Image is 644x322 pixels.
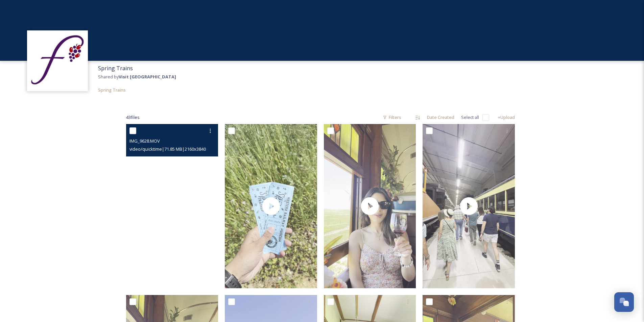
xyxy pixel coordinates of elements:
img: visitfairfieldca_logo.jpeg [30,34,85,88]
a: Spring Trains [98,86,126,94]
span: Spring Trains [98,65,133,72]
video: IMG_9628.MOV [126,124,218,288]
span: Spring Trains [98,87,126,93]
span: 43 file s [126,114,140,121]
span: video/quicktime | 71.85 MB | 2160 x 3840 [129,146,206,152]
img: thumbnail [423,124,515,288]
button: Open Chat [614,292,634,312]
span: Select all [461,114,479,121]
img: thumbnail [324,124,416,288]
img: thumbnail [225,124,317,288]
div: +Upload [495,111,518,124]
strong: Visit [GEOGRAPHIC_DATA] [119,74,176,80]
div: Filters [379,111,405,124]
span: Shared by [98,74,176,80]
div: Date Created [424,111,458,124]
span: IMG_9628.MOV [129,138,160,144]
